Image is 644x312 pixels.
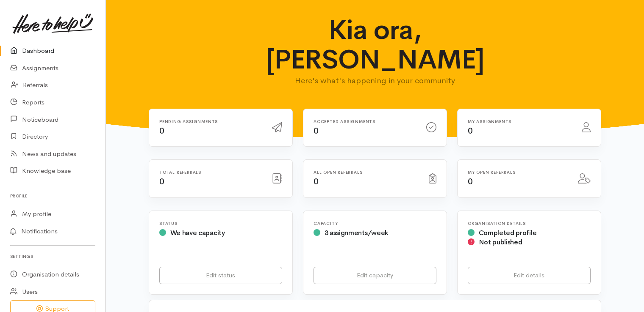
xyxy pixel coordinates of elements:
[159,126,164,136] span: 0
[10,251,95,262] h6: Settings
[468,221,591,226] h6: Organisation Details
[170,228,225,237] span: We have capacity
[479,228,537,237] span: Completed profile
[314,126,319,136] span: 0
[10,190,95,202] h6: Profile
[159,267,282,284] a: Edit status
[479,238,522,246] span: Not published
[314,221,436,226] h6: Capacity
[314,170,419,175] h6: All open referrals
[314,119,416,124] h6: Accepted assignments
[159,221,282,226] h6: Status
[325,228,388,237] span: 3 assignments/week
[468,267,591,284] a: Edit details
[251,75,500,87] p: Here's what's happening in your community
[468,176,473,187] span: 0
[314,267,436,284] a: Edit capacity
[251,15,500,75] h1: Kia ora, [PERSON_NAME]
[159,170,262,175] h6: Total referrals
[159,119,262,124] h6: Pending assignments
[468,119,572,124] h6: My assignments
[468,170,568,175] h6: My open referrals
[314,176,319,187] span: 0
[159,176,164,187] span: 0
[468,126,473,136] span: 0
